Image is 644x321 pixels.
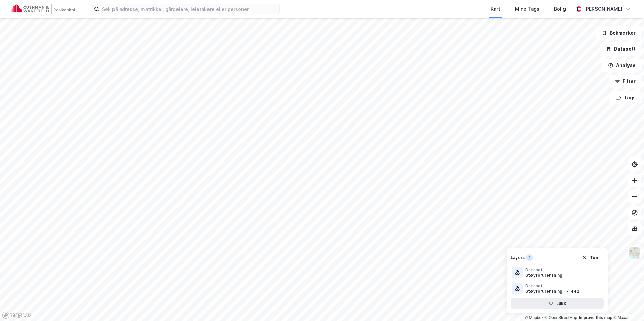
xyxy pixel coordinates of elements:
img: Z [628,247,641,259]
button: Analyse [602,59,641,72]
button: Tøm [578,252,604,263]
a: Mapbox [525,315,543,320]
a: Mapbox homepage [2,311,32,319]
div: Støyforurensning T-1442 [525,289,580,294]
div: [PERSON_NAME] [584,5,622,13]
div: Dataset [525,283,580,289]
button: Bokmerker [596,26,641,40]
div: Bolig [554,5,566,13]
div: Støyforurensning [525,273,562,278]
div: Kart [491,5,500,13]
div: Mine Tags [515,5,539,13]
button: Datasett [600,42,641,56]
div: Dataset [525,267,562,273]
img: cushman-wakefield-realkapital-logo.202ea83816669bd177139c58696a8fa1.svg [11,4,75,14]
a: Improve this map [579,315,612,320]
input: Søk på adresse, matrikkel, gårdeiere, leietakere eller personer [99,4,279,14]
button: Lukk [511,298,604,309]
iframe: Chat Widget [610,289,644,321]
div: Kontrollprogram for chat [610,289,644,321]
div: 2 [526,254,533,261]
div: Layers [511,255,525,260]
a: OpenStreetMap [545,315,577,320]
button: Tags [610,91,641,104]
button: Filter [609,75,641,88]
